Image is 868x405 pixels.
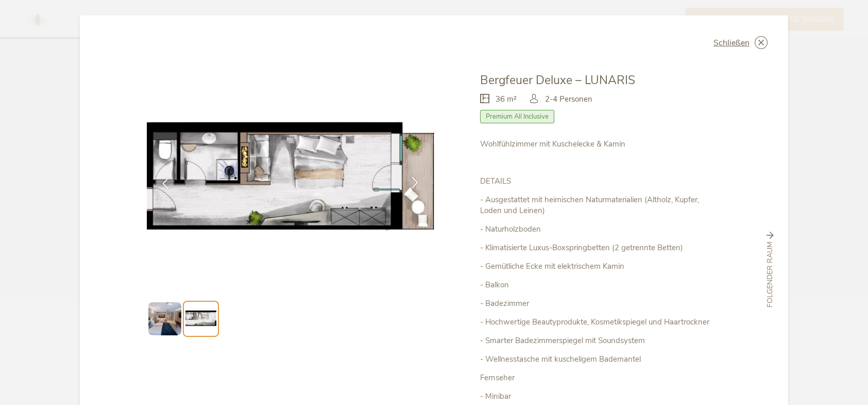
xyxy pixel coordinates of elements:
font: - Klimatisierte Luxus-Boxspringbetten (2 getrennte Betten) [480,242,683,253]
font: Schließen [713,37,750,48]
font: 36 m² [496,94,517,104]
font: - Naturholzboden [480,224,541,234]
font: Bergfeuer Deluxe – LUNARIS [480,72,635,88]
font: - Badezimmer [480,298,529,309]
font: Wohlfühlzimmer mit Kuschelecke & Kamin [480,139,625,149]
font: - Gemütliche Ecke mit elektrischem Kamin [480,261,624,271]
font: folgender Raum [765,242,775,308]
font: 2-4 Personen [545,94,592,104]
font: - Ausgestattet mit heimischen Naturmaterialien (Altholz, Kupfer, Loden und Leinen) [480,195,699,216]
img: Bergfeuer Deluxe – LUNARIS [147,72,434,288]
font: - Balkon [480,280,509,290]
font: DETAILS [480,176,511,186]
font: Premium All Inclusive [486,112,549,121]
